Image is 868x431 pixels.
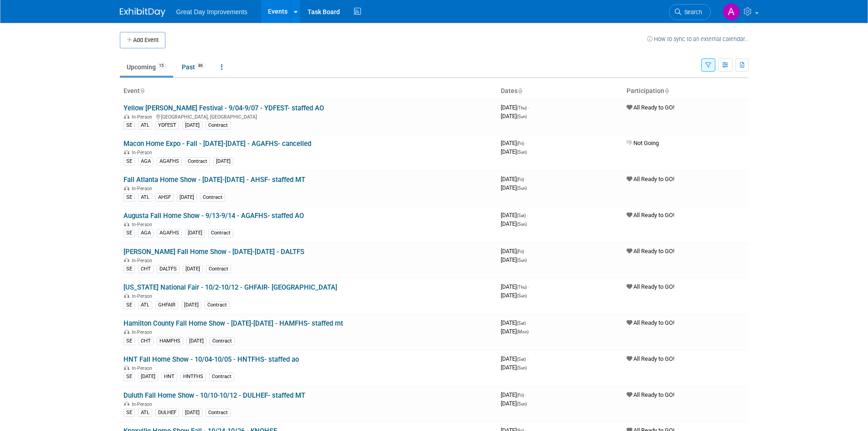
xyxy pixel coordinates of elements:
div: [DATE] [186,337,206,345]
div: SE [123,301,135,309]
div: Contract [205,301,230,309]
div: AHSF [155,193,174,202]
span: (Sun) [517,258,527,263]
img: In-Person Event [124,114,129,119]
a: Upcoming15 [120,58,173,76]
div: SE [123,193,135,202]
div: Contract [200,193,225,202]
span: - [528,283,529,290]
span: All Ready to GO! [627,212,674,218]
div: Contract [205,409,231,417]
div: [DATE] [182,121,202,130]
div: AGA [138,157,154,166]
span: [DATE] [501,391,527,398]
span: [DATE] [501,212,529,218]
span: (Thu) [517,105,527,110]
img: In-Person Event [124,258,129,262]
div: ATL [138,409,152,417]
a: Yellow [PERSON_NAME] Festival - 9/04-9/07 - YDFEST- staffed AO [123,104,324,112]
span: [DATE] [501,355,529,362]
img: In-Person Event [124,293,129,298]
span: - [525,391,527,398]
div: DALTFS [157,265,180,273]
th: Dates [497,83,623,99]
div: DULHEF [155,409,179,417]
div: HAMFHS [157,337,183,345]
span: (Thu) [517,285,527,290]
div: YDFEST [155,121,179,130]
div: [DATE] [181,301,201,309]
div: GHFAIR [155,301,178,309]
div: [DATE] [183,265,203,273]
th: Participation [623,83,749,99]
div: AGAFHS [157,157,182,166]
img: Akeela Miller [723,3,740,21]
span: (Fri) [517,393,524,398]
span: [DATE] [501,328,529,335]
span: In-Person [132,365,155,371]
span: (Sun) [517,222,527,227]
div: Contract [210,337,235,345]
th: Event [120,83,497,99]
span: All Ready to GO! [627,248,674,254]
div: ATL [138,301,152,309]
a: Sort by Event Name [140,87,144,94]
div: Contract [205,121,231,130]
span: - [527,355,529,362]
span: [DATE] [501,220,527,227]
span: In-Person [132,258,155,264]
span: [DATE] [501,113,527,119]
span: [DATE] [501,140,527,146]
div: [DATE] [185,229,205,237]
div: [DATE] [182,409,202,417]
span: All Ready to GO! [627,355,674,362]
span: [DATE] [501,400,527,407]
span: [DATE] [501,283,529,290]
span: (Fri) [517,177,524,182]
div: SE [123,229,135,237]
div: [DATE] [138,373,158,381]
span: In-Person [132,114,155,120]
div: HNT [161,373,177,381]
div: Contract [209,373,234,381]
span: (Sun) [517,186,527,191]
span: Not Going [627,140,659,146]
span: - [527,212,529,218]
div: AGA [138,229,154,237]
a: [PERSON_NAME] Fall Home Show - [DATE]-[DATE] - DALTFS [123,248,304,256]
span: [DATE] [501,292,527,299]
div: Contract [208,229,233,237]
div: CHT [138,337,154,345]
span: [DATE] [501,364,527,371]
a: Hamilton County Fall Home Show - [DATE]-[DATE] - HAMFHS- staffed mt [123,319,343,327]
span: All Ready to GO! [627,283,674,290]
a: HNT Fall Home Show - 10/04-10/05 - HNTFHS- staffed ao [123,355,299,363]
div: SE [123,265,135,273]
span: In-Person [132,329,155,335]
div: [GEOGRAPHIC_DATA], [GEOGRAPHIC_DATA] [123,113,493,120]
span: All Ready to GO! [627,391,674,398]
div: AGAFHS [157,229,182,237]
span: (Sun) [517,401,527,406]
div: SE [123,157,135,166]
span: (Sat) [517,357,526,362]
span: (Sun) [517,150,527,155]
span: [DATE] [501,148,527,155]
span: - [525,248,527,254]
span: [DATE] [501,104,529,111]
span: In-Person [132,186,155,192]
span: - [528,104,529,111]
span: - [525,176,527,182]
div: SE [123,121,135,130]
span: [DATE] [501,256,527,263]
span: [DATE] [501,184,527,191]
span: In-Person [132,293,155,299]
img: In-Person Event [124,401,129,406]
span: Great Day Improvements [176,8,247,16]
img: In-Person Event [124,150,129,154]
div: CHT [138,265,154,273]
span: All Ready to GO! [627,104,674,111]
a: Macon Home Expo - Fall - [DATE]-[DATE] - AGAFHS- cancelled [123,140,311,148]
span: (Mon) [517,329,529,334]
div: Contract [185,157,210,166]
